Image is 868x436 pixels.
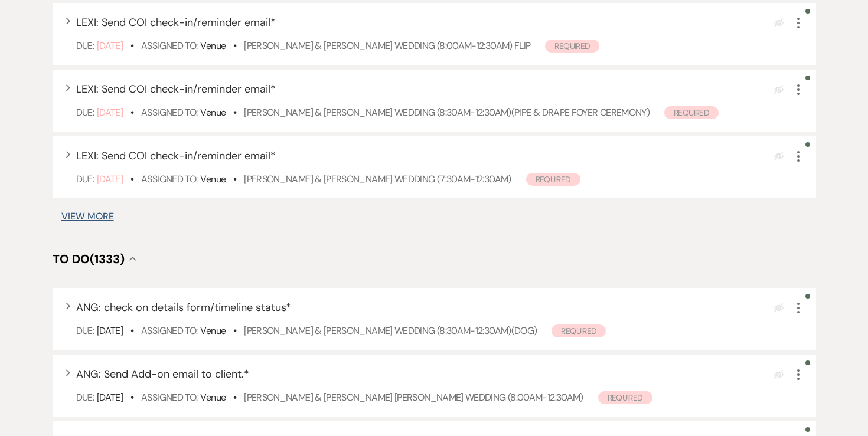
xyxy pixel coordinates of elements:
a: [PERSON_NAME] & [PERSON_NAME] Wedding (8:00am-12:30am) FLIP [244,40,530,52]
span: Venue [200,324,226,337]
button: LEXI: Send COI check-in/reminder email* [76,150,276,161]
b: • [130,391,133,404]
span: Assigned To: [141,40,197,52]
span: [DATE] [97,391,123,404]
span: ANG: check on details form/timeline status * [76,300,291,314]
span: Required [664,106,719,119]
button: ANG: check on details form/timeline status* [76,302,291,313]
b: • [233,173,236,185]
span: [DATE] [97,173,123,185]
button: LEXI: Send COI check-in/reminder email* [76,84,276,94]
span: Assigned To: [141,391,197,404]
b: • [130,324,133,337]
span: Venue [200,391,226,404]
b: • [233,40,236,52]
span: Due: [76,391,94,404]
span: [DATE] [97,324,123,337]
a: [PERSON_NAME] & [PERSON_NAME] Wedding (8:30am-12:30am)(dog) [244,324,537,337]
a: [PERSON_NAME] & [PERSON_NAME] Wedding (8:30am-12:30am)(pipe & drape foyer ceremony) [244,106,650,119]
span: LEXI: Send COI check-in/reminder email * [76,82,276,96]
b: • [130,106,133,119]
span: [DATE] [97,106,123,119]
b: • [130,40,133,52]
span: Due: [76,40,94,52]
span: ANG: Send Add-on email to client. * [76,367,249,381]
b: • [233,324,236,337]
span: Assigned To: [141,324,197,337]
span: Required [552,324,606,337]
span: Venue [200,40,226,52]
span: LEXI: Send COI check-in/reminder email * [76,149,276,163]
span: LEXI: Send COI check-in/reminder email * [76,15,276,29]
a: [PERSON_NAME] & [PERSON_NAME] [PERSON_NAME] Wedding (8:00am-12:30am) [244,391,583,404]
span: Due: [76,324,94,337]
a: [PERSON_NAME] & [PERSON_NAME] Wedding (7:30am-12:30am) [244,173,511,185]
button: ANG: Send Add-on email to client.* [76,369,249,379]
span: Due: [76,106,94,119]
span: Venue [200,106,226,119]
span: Due: [76,173,94,185]
b: • [233,391,236,404]
span: [DATE] [97,40,123,52]
b: • [130,173,133,185]
span: Required [545,40,599,53]
b: • [233,106,236,119]
button: To Do(1333) [53,253,136,265]
span: To Do (1333) [53,251,125,267]
span: Assigned To: [141,173,197,185]
span: Required [598,391,652,404]
span: Venue [200,173,226,185]
button: View More [61,212,114,221]
span: Required [526,173,580,186]
button: LEXI: Send COI check-in/reminder email* [76,17,276,28]
span: Assigned To: [141,106,197,119]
